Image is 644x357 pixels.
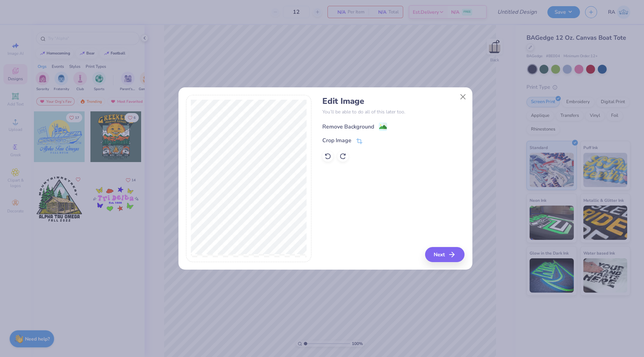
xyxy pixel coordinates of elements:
p: You’ll be able to do all of this later too. [322,108,465,115]
button: Next [425,247,465,262]
div: Crop Image [322,136,351,145]
button: Close [456,90,469,103]
h4: Edit Image [322,96,465,106]
div: Remove Background [322,123,374,131]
